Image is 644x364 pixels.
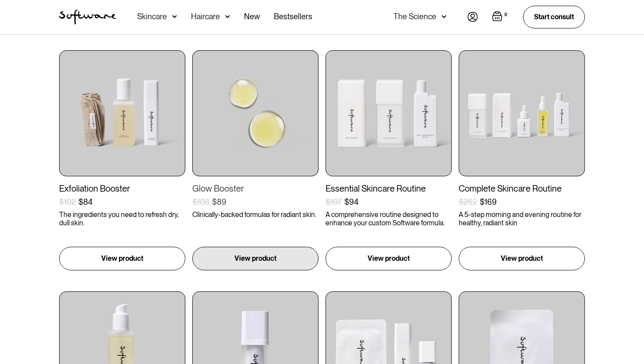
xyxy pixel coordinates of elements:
a: Complete Skincare Routine$262$169A 5-step morning and evening routine for healthy, radiant skinVi... [459,50,585,270]
p: View product [368,253,410,264]
a: Glow Booster$108$89Clinically-backed formulas for radiant skin.View product [192,50,318,270]
a: Essential Skincare Routine$107$94A comprehensive routine designed to enhance your custom Software... [326,50,452,270]
p: A 5-step morning and evening routine for healthy, radiant skin [459,210,585,227]
div: $108 [192,197,209,207]
a: Open empty cart [492,11,509,23]
p: The ingredients you need to refresh dry, dull skin. [59,210,185,227]
p: View product [234,253,276,264]
a: Exfoliation Booster$102$84The ingredients you need to refresh dry, dull skin.View product [59,50,185,270]
div: Essential Skincare Routine [326,183,452,194]
div: $107 [326,197,342,207]
img: arrow down [225,12,230,21]
div: 0 [502,11,509,19]
div: Skincare [137,12,167,21]
div: Haircare [191,12,220,21]
p: View product [101,253,143,264]
div: Glow Booster [192,183,318,194]
img: Software Logo [59,10,116,24]
div: $262 [459,197,477,207]
div: $89 [212,197,226,207]
div: Exfoliation Booster [59,183,185,194]
a: home [59,10,116,24]
div: $169 [480,197,497,207]
div: Complete Skincare Routine [459,183,585,194]
p: Clinically-backed formulas for radiant skin. [192,210,318,219]
p: View product [501,253,543,264]
a: Start consult [523,6,585,28]
div: The Science [393,12,436,21]
div: $102 [59,197,76,207]
div: $84 [78,197,92,207]
p: A comprehensive routine designed to enhance your custom Software formula. [326,210,452,227]
div: $94 [344,197,358,207]
img: arrow down [442,12,446,21]
img: arrow down [172,12,177,21]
